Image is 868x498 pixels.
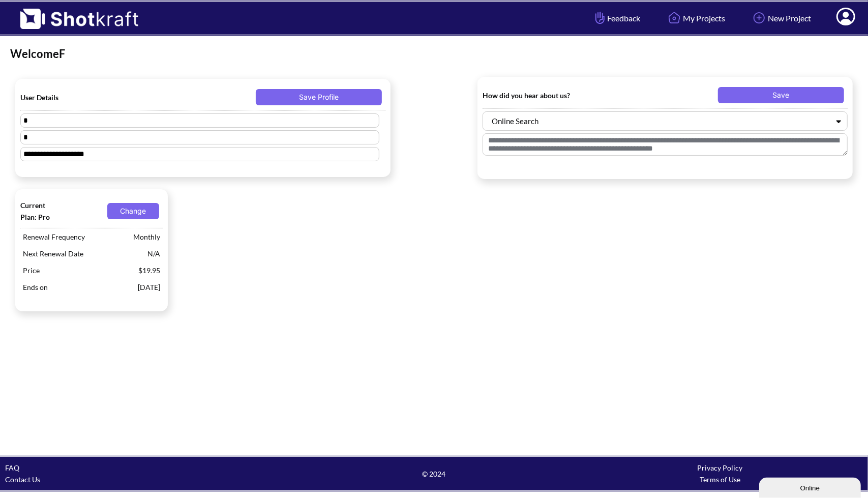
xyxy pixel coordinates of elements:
[751,9,768,26] img: Add Icon
[20,199,62,223] span: Current Plan: Pro
[107,203,159,219] button: Change
[718,87,844,103] button: Save
[743,5,819,32] a: New Project
[20,228,131,245] span: Renewal Frequency
[20,262,136,279] span: Price
[593,9,607,26] img: Hand Icon
[20,245,145,262] span: Next Renewal Date
[666,9,683,26] img: Home Icon
[135,279,163,296] span: [DATE]
[291,468,577,480] span: © 2024
[577,462,863,474] div: Privacy Policy
[5,475,40,484] a: Contact Us
[483,90,598,101] span: How did you hear about us?
[136,262,163,279] span: $19.95
[759,476,863,498] iframe: chat widget
[577,474,863,485] div: Terms of Use
[145,245,163,262] span: N/A
[5,463,19,472] a: FAQ
[20,279,135,296] span: Ends on
[658,5,733,32] a: My Projects
[20,92,136,103] span: User Details
[593,12,640,24] span: Feedback
[131,228,163,245] span: Monthly
[10,46,858,62] div: Welcome F
[256,89,382,105] button: Save Profile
